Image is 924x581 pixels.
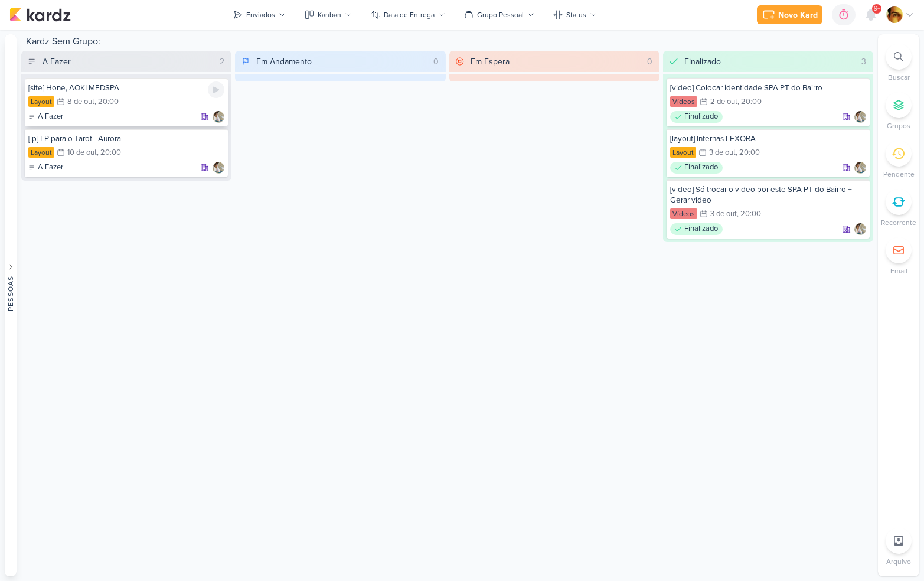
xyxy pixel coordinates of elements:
img: kardz.app [9,8,71,22]
p: Recorrente [881,217,916,228]
div: Finalizado [670,223,723,235]
div: Responsável: Raphael Simas [213,162,224,174]
div: 3 de out [709,149,736,156]
div: A Fazer [28,111,63,123]
button: Novo Kard [757,5,822,24]
div: A Fazer [43,56,71,68]
div: , 20:00 [737,210,761,218]
li: Ctrl + F [878,44,919,83]
p: Finalizado [684,111,718,123]
span: 9+ [874,4,880,14]
div: [video] Colocar identidade SPA PT do Bairro [670,83,866,93]
div: A Fazer [28,162,63,174]
p: Grupos [887,120,910,131]
button: Pessoas [5,34,17,576]
div: Em Espera [471,56,510,68]
p: Email [890,266,907,276]
div: 2 [215,56,229,68]
div: Kardz Sem Grupo: [21,34,873,51]
div: , 20:00 [97,149,121,156]
div: Finalizado [670,111,723,123]
img: Raphael Simas [854,162,866,174]
div: [site] Hone, AOKI MEDSPA [28,83,224,93]
div: 8 de out [67,98,94,106]
div: Finalizado [670,162,723,174]
div: Layout [28,96,54,107]
p: A Fazer [38,111,63,123]
img: Raphael Simas [854,223,866,235]
img: Leandro Guedes [886,6,903,23]
p: Pendente [883,169,915,179]
div: Vídeos [670,96,697,107]
div: 3 de out [710,210,737,218]
div: 10 de out [67,149,97,156]
div: 2 de out [710,98,737,106]
p: Arquivo [886,556,911,567]
div: Responsável: Raphael Simas [854,111,866,123]
div: [layout] Internas LEXORA [670,133,866,144]
p: Finalizado [684,162,718,174]
div: Layout [28,147,54,158]
div: , 20:00 [94,98,119,106]
div: Vídeos [670,208,697,219]
div: Responsável: Raphael Simas [854,223,866,235]
img: Raphael Simas [213,162,224,174]
div: Finalizado [684,56,721,68]
div: , 20:00 [736,149,760,156]
div: Responsável: Raphael Simas [213,111,224,123]
div: Pessoas [5,276,16,311]
p: A Fazer [38,162,63,174]
div: 0 [429,56,443,68]
div: Novo Kard [778,9,818,21]
div: , 20:00 [737,98,762,106]
div: Layout [670,147,696,158]
div: 3 [857,56,871,68]
div: Ligar relógio [208,81,224,98]
p: Finalizado [684,223,718,235]
div: 0 [642,56,657,68]
p: Buscar [888,72,910,83]
div: [lp] LP para o Tarot - Aurora [28,133,224,144]
div: Responsável: Raphael Simas [854,162,866,174]
img: Raphael Simas [213,111,224,123]
div: Em Andamento [256,56,312,68]
div: [video] Só trocar o video por este SPA PT do Bairro + Gerar video [670,184,866,205]
img: Raphael Simas [854,111,866,123]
